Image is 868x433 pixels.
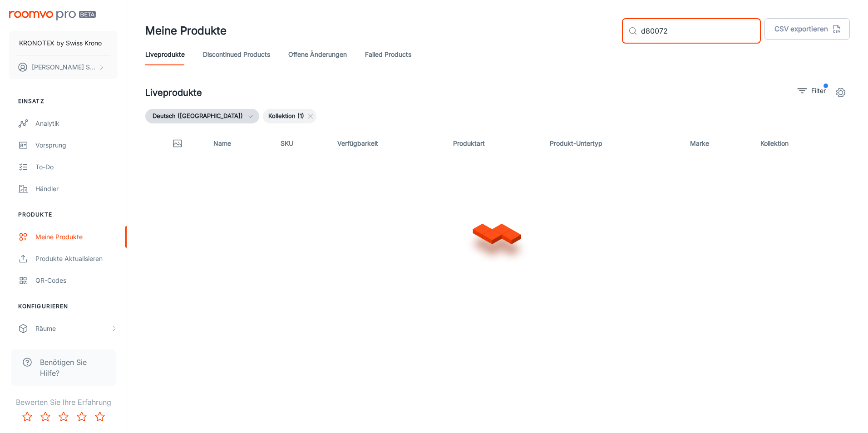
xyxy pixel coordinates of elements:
[288,44,347,65] a: offene Änderungen
[91,408,109,426] button: Rate 5 star
[365,44,411,65] a: Failed Products
[9,31,118,55] button: KRONOTEX by Swiss Krono
[206,131,273,156] th: Name
[40,357,105,379] span: Benötigen Sie Hilfe?
[811,86,826,96] p: Filter
[18,408,36,426] button: Rate 1 star
[172,138,183,149] svg: Thumbnail
[9,55,118,79] button: [PERSON_NAME] Szacilowska
[203,44,270,65] a: Discontinued Products
[641,18,761,44] input: Nach Produkten suchen
[764,18,850,40] button: CSV exportieren
[35,232,118,242] div: Meine Produkte
[145,23,227,39] h1: Meine Produkte
[9,11,96,20] img: Roomvo PRO Beta
[35,324,110,334] div: Räume
[542,131,683,156] th: Produkt-Untertyp
[35,118,118,128] div: Analytik
[263,112,310,121] span: Kollektion (1)
[753,131,850,156] th: Kollektion
[19,38,102,48] p: KRONOTEX by Swiss Krono
[54,408,73,426] button: Rate 3 star
[36,408,54,426] button: Rate 2 star
[145,86,202,99] h2: Liveprodukte
[35,140,118,150] div: Vorsprung
[7,397,119,408] p: Bewerten Sie Ihre Erfahrung
[145,44,185,65] a: Liveprodukte
[32,62,96,72] p: [PERSON_NAME] Szacilowska
[263,109,316,123] div: Kollektion (1)
[795,84,828,98] button: filter
[683,131,753,156] th: Marke
[330,131,446,156] th: Verfügbarkeit
[145,109,259,123] button: Deutsch ([GEOGRAPHIC_DATA])
[35,162,118,172] div: To-do
[832,84,850,102] button: settings
[73,408,91,426] button: Rate 4 star
[35,254,118,264] div: Produkte aktualisieren
[273,131,330,156] th: SKU
[446,131,542,156] th: Produktart
[35,276,118,285] div: QR-Codes
[35,184,118,194] div: Händler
